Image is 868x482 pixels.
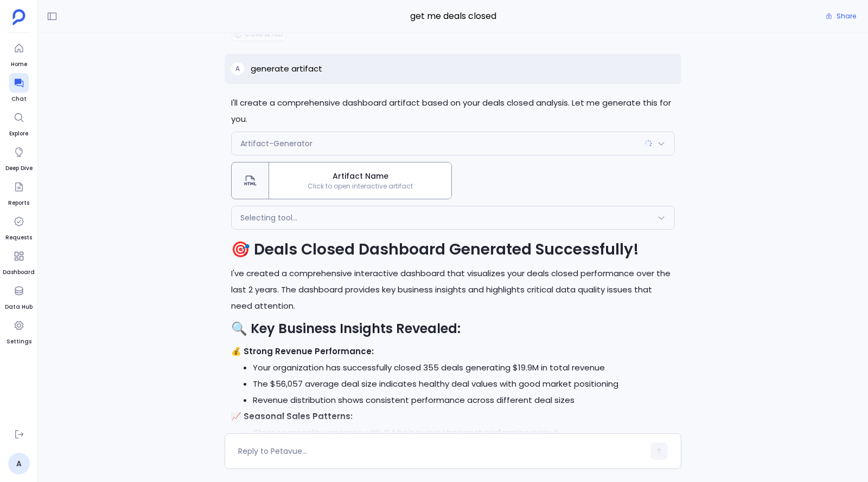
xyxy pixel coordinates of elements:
[231,242,675,258] h2: 🎯 Deals Closed Dashboard Generated Successfully!
[231,162,452,199] button: Artifact NameClick to open interactive artifact
[12,9,25,25] img: petavue logo
[3,268,35,277] span: Dashboard
[225,9,681,23] span: get me deals closed
[235,64,240,73] span: A
[9,60,29,69] span: Home
[231,411,353,422] strong: 📈 Seasonal Sales Patterns:
[9,129,29,138] span: Explore
[231,321,675,337] h2: 🔍 Key Business Insights Revealed:
[273,171,447,182] span: Artifact Name
[5,164,33,173] span: Deep Dive
[8,177,29,207] a: Reports
[837,12,856,21] span: Share
[5,142,33,173] a: Deep Dive
[7,337,31,346] span: Settings
[9,95,29,103] span: Chat
[5,303,33,311] span: Data Hub
[7,316,31,346] a: Settings
[8,453,30,474] a: A
[3,246,35,277] a: Dashboard
[5,212,32,242] a: Requests
[5,281,33,311] a: Data Hub
[253,376,675,392] li: The $56,057 average deal size indicates healthy deal values with good market positioning
[9,38,29,69] a: Home
[269,182,451,191] span: Click to open interactive artifact
[231,95,675,127] p: I'll create a comprehensive dashboard artifact based on your deals closed analysis. Let me genera...
[253,392,675,408] li: Revenue distribution shows consistent performance across different deal sizes
[231,346,374,357] strong: 💰 Strong Revenue Performance:
[8,199,29,207] span: Reports
[251,62,322,75] p: generate artifact
[240,138,312,149] span: Artifact-Generator
[9,73,29,103] a: Chat
[5,233,32,242] span: Requests
[240,212,297,223] span: Selecting tool...
[253,360,675,376] li: Your organization has successfully closed 355 deals generating $19.9M in total revenue
[231,265,675,314] p: I've created a comprehensive interactive dashboard that visualizes your deals closed performance ...
[9,108,29,138] a: Explore
[819,9,863,24] button: Share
